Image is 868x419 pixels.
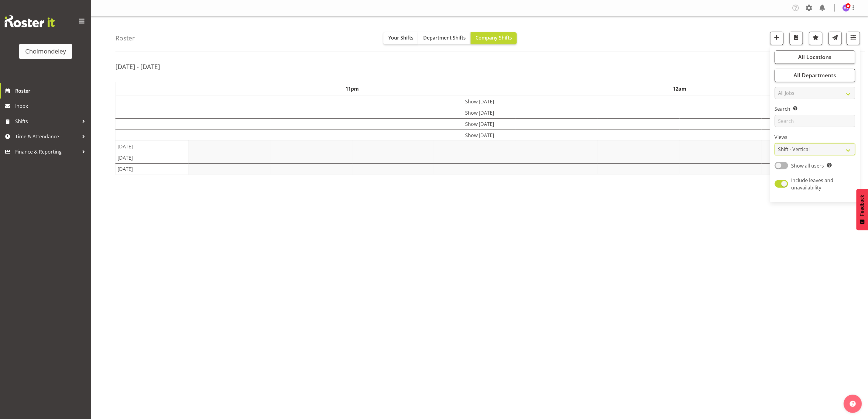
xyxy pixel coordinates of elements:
[188,82,516,96] th: 11pm
[790,32,803,45] button: Download a PDF of the roster according to the set date range.
[856,189,868,230] button: Feedback - Show survey
[116,152,189,163] td: [DATE]
[418,32,471,44] button: Department Shifts
[15,102,88,111] span: Inbox
[116,118,844,130] td: Show [DATE]
[116,141,189,152] td: [DATE]
[115,63,160,71] h2: [DATE] - [DATE]
[775,50,855,64] button: All Locations
[383,32,418,44] button: Your Shifts
[471,32,517,44] button: Company Shifts
[25,47,66,56] div: Cholmondeley
[116,96,844,107] td: Show [DATE]
[388,34,413,41] span: Your Shifts
[770,32,784,45] button: Add a new shift
[775,133,855,141] label: Views
[847,32,860,45] button: Filter Shifts
[791,162,824,169] span: Show all users
[516,82,843,96] th: 12am
[116,130,844,141] td: Show [DATE]
[809,32,822,45] button: Highlight an important date within the roster.
[15,132,79,141] span: Time & Attendance
[5,15,55,27] img: Rosterit website logo
[115,35,135,42] h4: Roster
[423,34,466,41] span: Department Shifts
[859,195,865,216] span: Feedback
[842,4,850,12] img: victoria-spackman5507.jpg
[775,115,855,127] input: Search
[15,147,79,156] span: Finance & Reporting
[794,71,836,79] span: All Departments
[116,107,844,118] td: Show [DATE]
[791,177,834,191] span: Include leaves and unavailability
[775,69,855,82] button: All Departments
[798,53,832,61] span: All Locations
[775,105,855,113] label: Search
[850,401,856,407] img: help-xxl-2.png
[116,163,189,175] td: [DATE]
[829,32,842,45] button: Send a list of all shifts for the selected filtered period to all rostered employees.
[15,117,79,126] span: Shifts
[475,34,512,41] span: Company Shifts
[15,86,88,95] span: Roster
